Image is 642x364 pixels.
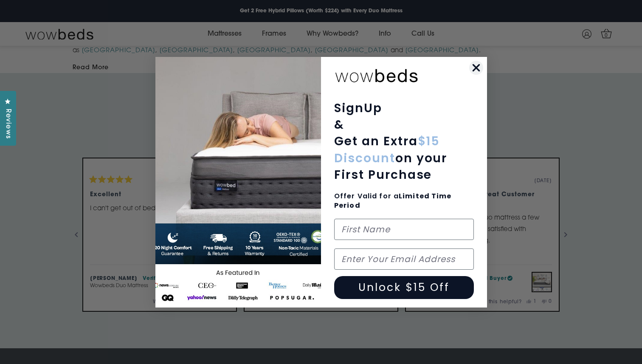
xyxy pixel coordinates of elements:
[334,116,344,133] span: &
[334,191,452,210] span: Limited Time Period
[334,100,382,116] span: SignUp
[334,133,447,183] span: Get an Extra on your First Purchase
[334,191,452,210] span: Offer Valid for a
[2,109,13,139] span: Reviews
[334,219,474,240] input: First Name
[334,248,474,270] input: Enter Your Email Address
[155,57,321,308] img: 654b37c0-041b-4dc1-9035-2cedd1fa2a67.jpeg
[469,60,484,75] button: Close dialog
[334,133,440,166] span: $15 Discount
[334,63,419,87] img: wowbeds-logo-2
[334,276,474,299] button: Unlock $15 Off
